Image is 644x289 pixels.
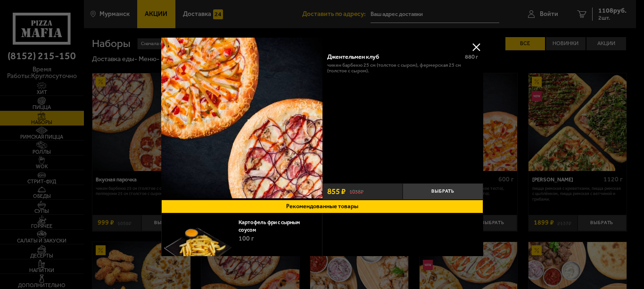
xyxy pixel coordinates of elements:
span: 100 г [238,234,254,242]
img: Джентельмен клуб [161,38,322,198]
span: 880 г [465,53,478,60]
button: Выбрать [403,183,483,200]
p: Чикен Барбекю 25 см (толстое с сыром), Фермерская 25 см (толстое с сыром). [327,62,478,73]
a: Джентельмен клуб [161,38,322,200]
s: 1038 ₽ [349,188,363,195]
div: Джентельмен клуб [327,53,459,60]
button: Рекомендованные товары [161,200,483,213]
span: 855 ₽ [327,187,346,195]
a: Картофель фри с сырным соусом [238,219,299,234]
